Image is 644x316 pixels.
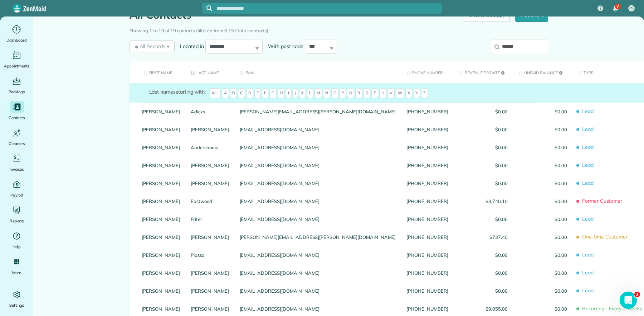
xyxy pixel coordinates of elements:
[234,103,401,121] div: [PERSON_NAME][EMAIL_ADDRESS][PERSON_NAME][DOMAIN_NAME]
[234,192,401,210] div: [EMAIL_ADDRESS][DOMAIN_NAME]
[3,230,30,250] a: Help
[238,88,245,98] span: C
[3,101,30,121] a: Contacts
[191,288,229,293] a: [PERSON_NAME]
[401,192,453,210] div: [PHONE_NUMBER]
[142,217,180,222] a: [PERSON_NAME]
[454,61,513,83] th: Revenue to Date: activate to sort column ascending
[3,289,30,309] a: Settings
[286,88,291,98] span: I
[459,270,508,275] span: $0.00
[130,9,458,21] h1: All Contacts
[634,292,640,297] span: 1
[206,5,212,11] svg: Focus search
[191,235,229,240] a: [PERSON_NAME]
[608,1,623,16] div: 7 unread notifications
[263,43,305,50] label: With post code
[142,109,180,114] a: [PERSON_NAME]
[246,88,253,98] span: D
[142,306,180,311] a: [PERSON_NAME]
[299,88,306,98] span: K
[616,4,619,9] span: 7
[413,88,420,98] span: Y
[234,228,401,246] div: [PERSON_NAME][EMAIL_ADDRESS][PERSON_NAME][DOMAIN_NAME]
[339,88,346,98] span: P
[234,210,401,228] div: [EMAIL_ADDRESS][DOMAIN_NAME]
[222,88,229,98] span: A
[3,204,30,225] a: Reports
[234,121,401,138] div: [EMAIL_ADDRESS][DOMAIN_NAME]
[269,88,277,98] span: G
[6,37,27,44] span: Dashboard
[518,217,567,222] span: $0.00
[387,88,395,98] span: V
[175,43,205,50] label: Located in
[3,24,30,44] a: Dashboard
[191,199,229,204] a: Eastwood
[191,127,229,132] a: [PERSON_NAME]
[142,270,180,275] a: [PERSON_NAME]
[13,243,21,250] span: Help
[234,282,401,300] div: [EMAIL_ADDRESS][DOMAIN_NAME]
[9,302,24,309] span: Settings
[202,5,212,11] button: Focus search
[459,217,508,222] span: $0.00
[278,88,285,98] span: H
[142,127,180,132] a: [PERSON_NAME]
[518,253,567,258] span: $0.00
[185,61,234,83] th: Last Name: activate to sort column descending
[191,217,229,222] a: Friter
[459,127,508,132] span: $0.00
[401,210,453,228] div: [PHONE_NUMBER]
[401,228,453,246] div: [PHONE_NUMBER]
[518,288,567,293] span: $0.00
[459,163,508,168] span: $0.00
[323,88,330,98] span: N
[518,235,567,240] span: $0.00
[396,88,404,98] span: W
[10,192,23,199] span: Payroll
[518,306,567,311] span: $0.00
[254,88,261,98] span: E
[142,288,180,293] a: [PERSON_NAME]
[234,156,401,174] div: [EMAIL_ADDRESS][DOMAIN_NAME]
[230,88,237,98] span: B
[401,121,453,138] div: [PHONE_NUMBER]
[10,166,24,173] span: Invoices
[314,88,322,98] span: M
[629,5,634,11] span: LS
[130,24,548,34] div: Showing 1 to 19 of 19 contacts (filtered from 6,157 total contacts)
[401,246,453,264] div: [PHONE_NUMBER]
[620,292,637,309] iframe: Intercom live chat
[518,109,567,114] span: $0.00
[401,61,453,83] th: Phone number: activate to sort column ascending
[10,217,24,225] span: Reports
[191,270,229,275] a: [PERSON_NAME]
[142,235,180,240] a: [PERSON_NAME]
[9,88,25,95] span: Bookings
[191,109,229,114] a: Adicks
[401,103,453,121] div: [PHONE_NUMBER]
[379,88,386,98] span: U
[149,89,176,95] span: Last names
[234,174,401,192] div: [EMAIL_ADDRESS][DOMAIN_NAME]
[292,88,298,98] span: J
[3,75,30,95] a: Bookings
[262,88,268,98] span: F
[130,61,186,83] th: First Name: activate to sort column ascending
[405,88,412,98] span: X
[518,199,567,204] span: $0.00
[3,127,30,147] a: Cleaners
[364,88,370,98] span: S
[307,88,313,98] span: L
[459,181,508,186] span: $0.00
[191,253,229,258] a: Plassa
[459,235,508,240] span: $737.40
[9,140,25,147] span: Cleaners
[142,181,180,186] a: [PERSON_NAME]
[142,199,180,204] a: [PERSON_NAME]
[459,199,508,204] span: $3,740.10
[459,253,508,258] span: $0.00
[347,88,354,98] span: Q
[401,282,453,300] div: [PHONE_NUMBER]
